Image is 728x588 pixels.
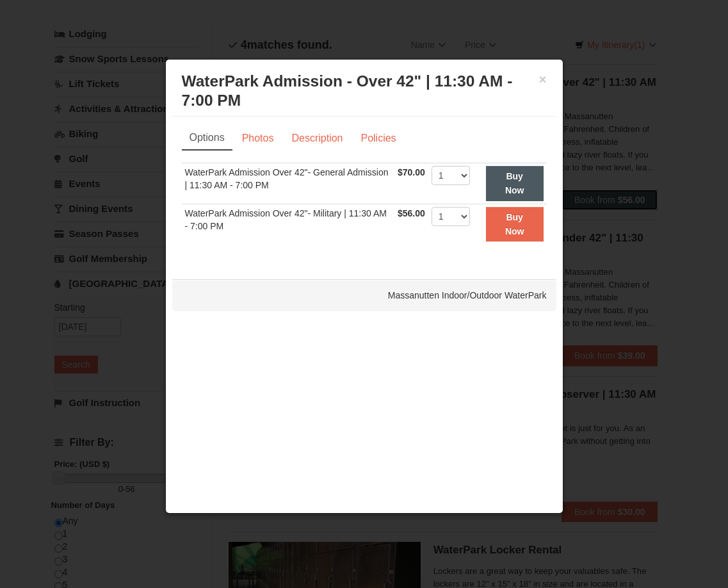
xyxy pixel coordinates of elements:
td: WaterPark Admission Over 42"- General Admission | 11:30 AM - 7:00 PM [182,163,395,204]
h3: WaterPark Admission - Over 42" | 11:30 AM - 7:00 PM [182,72,547,110]
a: Description [283,126,351,151]
strong: Buy Now [505,212,524,236]
span: $56.00 [398,208,425,218]
span: $70.00 [398,167,425,177]
a: Photos [234,126,282,151]
a: Options [182,126,232,151]
div: Massanutten Indoor/Outdoor WaterPark [172,279,556,311]
button: × [539,73,547,86]
button: Buy Now [486,166,544,201]
button: Buy Now [486,207,544,242]
strong: Buy Now [505,171,524,195]
a: Policies [352,126,404,151]
td: WaterPark Admission Over 42"- Military | 11:30 AM - 7:00 PM [182,204,395,244]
